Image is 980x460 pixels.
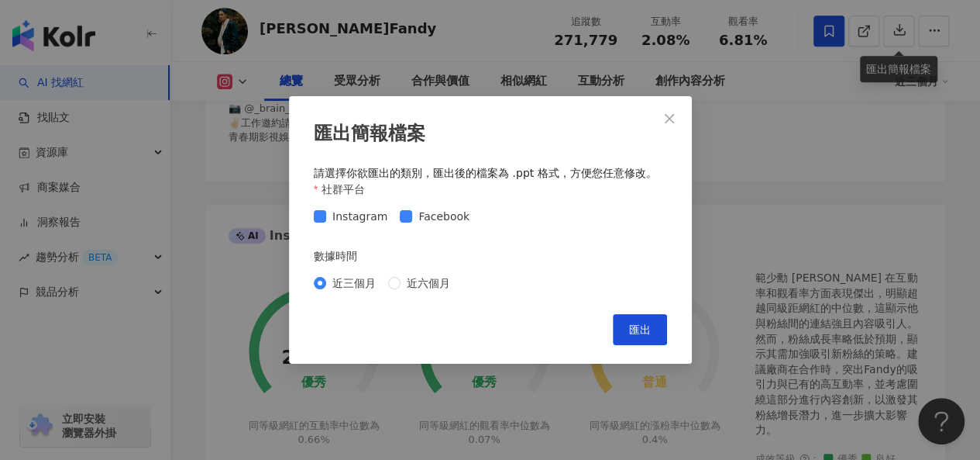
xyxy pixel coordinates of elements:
span: Facebook [412,208,476,225]
label: 社群平台 [314,181,376,198]
div: 匯出簡報檔案 [314,121,667,147]
span: 近三個月 [326,275,382,292]
div: 請選擇你欲匯出的類別，匯出後的檔案為 .ppt 格式，方便您任意修改。 [314,166,667,182]
label: 數據時間 [314,247,368,265]
span: 近六個月 [401,275,456,292]
span: 匯出 [629,323,651,336]
span: Instagram [326,208,394,225]
button: 匯出 [613,314,667,345]
span: close [663,112,676,125]
button: Close [654,103,685,134]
